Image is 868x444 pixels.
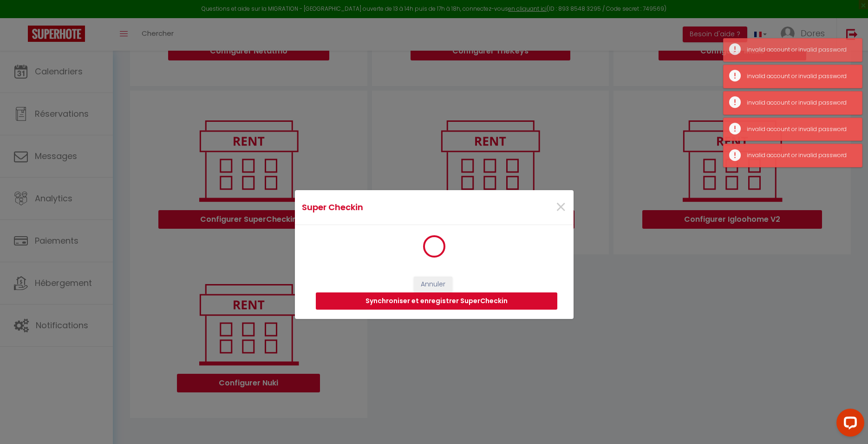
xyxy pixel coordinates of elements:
[747,125,853,134] div: invalid account or invalid password
[747,72,853,81] div: invalid account or invalid password
[829,405,868,444] iframe: LiveChat chat widget
[747,99,853,107] div: invalid account or invalid password
[747,46,853,54] div: invalid account or invalid password
[414,277,452,292] button: Annuler
[302,201,474,214] h4: Super Checkin
[555,193,567,221] span: ×
[555,198,567,218] button: Close
[316,292,557,310] button: Synchroniser et enregistrer SuperCheckin
[747,151,853,160] div: invalid account or invalid password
